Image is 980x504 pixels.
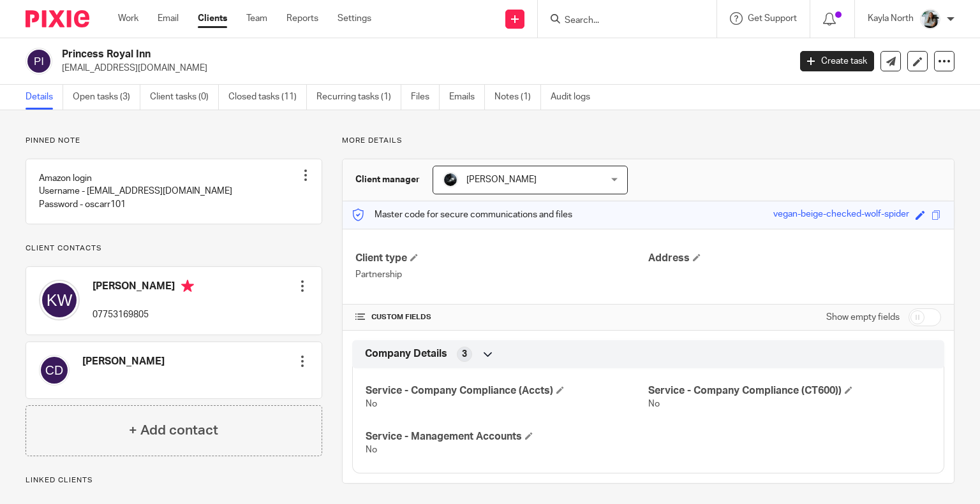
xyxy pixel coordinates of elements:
img: Profile%20Photo.png [920,9,940,29]
a: Email [158,12,179,25]
p: 07753169805 [93,308,194,321]
a: Reports [286,12,318,25]
h4: Service - Management Accounts [366,430,648,443]
a: Closed tasks (11) [228,85,307,110]
h4: [PERSON_NAME] [93,280,194,296]
span: [PERSON_NAME] [466,175,537,184]
span: Get Support [748,14,797,23]
a: Team [246,12,267,25]
p: [EMAIL_ADDRESS][DOMAIN_NAME] [62,62,781,75]
span: No [366,445,377,454]
h4: Service - Company Compliance (CT600)) [648,384,931,398]
p: Master code for secure communications and files [352,208,572,221]
a: Create task [800,51,874,71]
a: Details [26,85,63,110]
a: Notes (1) [494,85,541,110]
i: Primary [181,280,194,292]
h3: Client manager [355,173,420,186]
span: Company Details [365,347,447,361]
a: Recurring tasks (1) [316,85,401,110]
p: Partnership [355,268,648,281]
h4: Service - Company Compliance (Accts) [366,384,648,398]
p: More details [342,136,954,146]
a: Open tasks (3) [73,85,140,110]
h4: CUSTOM FIELDS [355,312,648,322]
img: svg%3E [26,48,52,75]
img: Pixie [26,10,89,27]
div: vegan-beige-checked-wolf-spider [773,208,909,222]
p: Linked clients [26,475,322,486]
h2: Princess Royal Inn [62,48,637,61]
a: Settings [338,12,371,25]
h4: Client type [355,252,648,265]
a: Work [118,12,138,25]
a: Audit logs [551,85,600,110]
img: svg%3E [39,355,70,385]
h4: Address [648,252,941,265]
h4: + Add contact [129,421,218,440]
span: 3 [462,348,467,361]
img: svg%3E [39,280,80,320]
span: No [648,400,660,408]
input: Search [563,15,678,27]
a: Files [411,85,440,110]
p: Pinned note [26,136,322,146]
h4: [PERSON_NAME] [82,355,165,368]
p: Client contacts [26,243,322,254]
span: No [366,400,377,408]
img: 1000002122.jpg [443,172,458,187]
a: Emails [449,85,485,110]
label: Show empty fields [826,311,900,324]
a: Clients [198,12,227,25]
a: Client tasks (0) [150,85,219,110]
p: Kayla North [868,12,914,25]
